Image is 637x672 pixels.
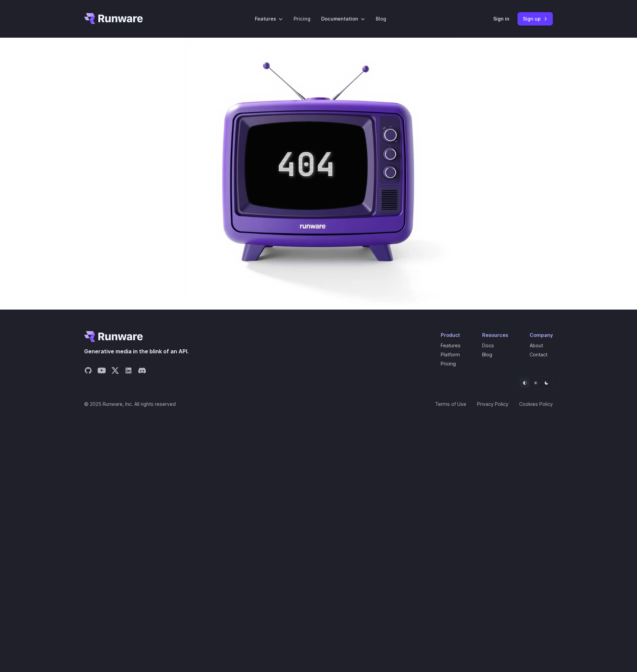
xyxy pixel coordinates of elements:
img: Purple 3d television [184,38,453,307]
button: Light [531,378,540,388]
span: © 2025 Runware, Inc. All rights reserved [84,400,176,408]
a: Blog [376,15,386,23]
a: Docs [482,343,494,348]
a: Terms of Use [435,400,466,408]
a: Go to / [84,13,143,24]
div: Company [530,331,553,339]
button: Default [520,378,530,388]
div: Product [441,331,461,339]
a: Share on GitHub [84,366,92,377]
span: Generative media in the blink of an API. [84,347,189,356]
div: Resources [482,331,508,339]
a: Cookies Policy [519,400,553,408]
a: Platform [441,352,460,357]
a: Share on Discord [138,366,146,377]
a: Go to / [84,331,143,342]
label: Documentation [321,15,365,23]
a: Contact [530,352,547,357]
a: Pricing [441,361,456,366]
a: Sign up [517,12,553,25]
a: Sign in [493,15,509,23]
button: Dark [542,378,551,388]
a: Share on YouTube [98,366,106,377]
a: Blog [482,352,492,357]
a: About [530,343,543,348]
a: Share on X [111,366,119,377]
label: Features [255,15,283,23]
a: Pricing [294,15,310,23]
a: Privacy Policy [477,400,508,408]
ul: Theme selector [518,377,553,389]
a: Features [441,343,461,348]
a: Share on LinkedIn [125,366,133,377]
